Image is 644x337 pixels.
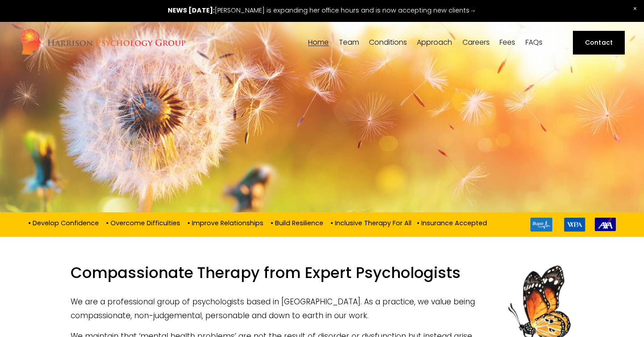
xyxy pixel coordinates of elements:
[339,38,359,47] a: folder dropdown
[19,28,186,57] img: Harrison Psychology Group
[417,38,452,47] a: folder dropdown
[417,39,452,46] span: Approach
[71,295,573,322] p: We are a professional group of psychologists based in [GEOGRAPHIC_DATA]. As a practice, we value ...
[308,38,329,47] a: Home
[525,38,542,47] a: FAQs
[369,39,407,46] span: Conditions
[369,38,407,47] a: folder dropdown
[573,31,624,54] a: Contact
[500,38,515,47] a: Fees
[339,39,359,46] span: Team
[28,218,487,227] p: • Develop Confidence • Overcome Difficulties • Improve Relationships • Build Resilience • Inclusi...
[71,264,573,288] h1: Compassionate Therapy from Expert Psychologists
[462,38,490,47] a: Careers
